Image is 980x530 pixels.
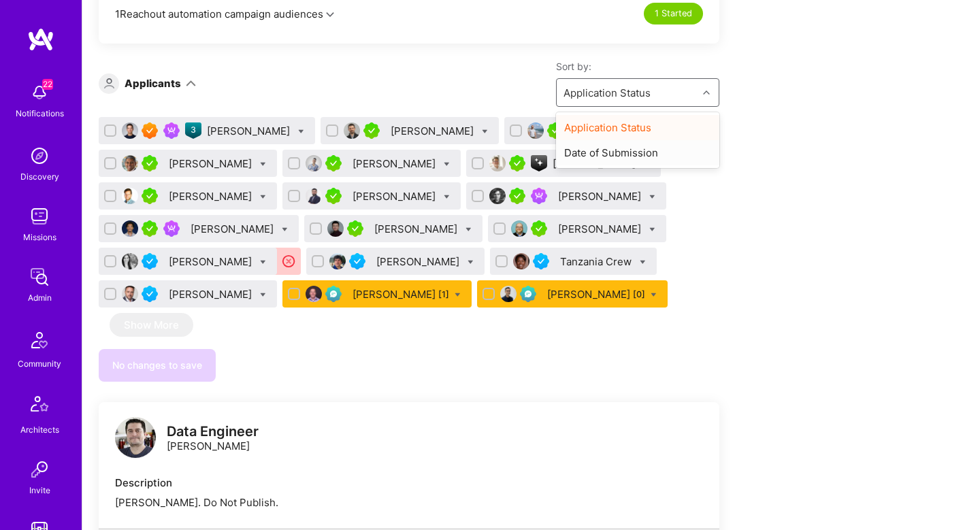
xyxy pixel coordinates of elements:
[122,188,138,204] img: User Avatar
[325,155,342,171] img: A.Teamer in Residence
[531,220,547,237] img: A.Teamer in Residence
[163,220,180,237] img: Been on Mission
[438,287,449,301] sup: [1]
[651,292,657,298] i: Bulk Status Update
[191,222,276,236] div: [PERSON_NAME]
[547,122,563,139] img: A.Teamer in Residence
[455,292,461,298] i: Bulk Status Update
[306,155,322,171] img: User Avatar
[142,155,158,171] img: A.Teamer in Residence
[703,89,710,96] i: icon Chevron
[547,287,645,301] div: [PERSON_NAME]
[640,259,646,265] i: Bulk Status Update
[649,227,655,233] i: Bulk Status Update
[306,188,322,204] img: User Avatar
[563,86,651,100] div: Application Status
[18,357,61,371] div: Community
[142,122,158,139] img: Exceptional A.Teamer
[520,286,536,302] img: Evaluation Call Pending
[260,161,266,167] i: Bulk Status Update
[125,76,181,90] div: Applicants
[27,27,54,52] img: logo
[122,122,138,139] img: User Avatar
[376,254,462,269] div: [PERSON_NAME]
[142,220,158,237] img: A.Teamer in Residence
[482,129,488,135] i: Bulk Status Update
[122,220,138,237] img: User Avatar
[115,495,703,510] div: [PERSON_NAME]. Do Not Publish.
[513,253,529,269] img: User Avatar
[207,124,293,138] div: [PERSON_NAME]
[326,10,334,18] i: icon Chevron
[122,286,138,302] img: User Avatar
[169,156,255,171] div: [PERSON_NAME]
[344,122,360,139] img: User Avatar
[500,286,517,302] img: User Avatar
[325,188,342,204] img: A.Teamer in Residence
[444,194,450,200] i: Bulk Status Update
[349,253,365,269] img: Vetted A.Teamer
[553,156,638,171] div: [PERSON_NAME]
[327,220,344,237] img: User Avatar
[26,79,53,106] img: bell
[353,189,438,203] div: [PERSON_NAME]
[29,483,50,497] div: Invite
[169,189,255,203] div: [PERSON_NAME]
[633,287,645,301] sup: [0]
[122,253,138,269] img: User Avatar
[20,423,59,437] div: Architects
[353,156,438,171] div: [PERSON_NAME]
[23,230,56,244] div: Missions
[558,189,644,203] div: [PERSON_NAME]
[115,417,156,461] a: logo
[26,263,53,291] img: admin teamwork
[489,188,506,204] img: User Avatar
[374,222,460,236] div: [PERSON_NAME]
[26,203,53,230] img: teamwork
[186,78,196,88] i: icon ArrowDown
[23,324,56,357] img: Community
[16,106,64,120] div: Notifications
[558,222,644,236] div: [PERSON_NAME]
[23,390,56,423] img: Architects
[167,425,259,439] div: Data Engineer
[167,425,259,453] div: [PERSON_NAME]
[533,253,549,269] img: Vetted A.Teamer
[142,188,158,204] img: A.Teamer in Residence
[260,259,266,265] i: Bulk Status Update
[556,140,719,165] div: Date of Submission
[142,253,158,269] img: Vetted A.Teamer
[444,161,450,167] i: Bulk Status Update
[649,194,655,200] i: Bulk Status Update
[26,142,53,169] img: discovery
[169,287,255,301] div: [PERSON_NAME]
[465,227,472,233] i: Bulk Status Update
[260,292,266,298] i: Bulk Status Update
[306,286,322,302] img: User Avatar
[468,259,474,265] i: Bulk Status Update
[298,129,304,135] i: Bulk Status Update
[104,78,114,88] i: icon Applicant
[560,254,634,269] div: Tanzania Crew
[26,456,53,483] img: Invite
[527,122,544,139] img: User Avatar
[42,79,53,90] span: 22
[28,291,52,305] div: Admin
[644,3,703,24] div: 1 Started
[489,155,506,171] img: User Avatar
[110,313,193,337] button: Show More
[115,417,156,458] img: logo
[325,286,342,302] img: Evaluation Call Pending
[122,155,138,171] img: User Avatar
[511,220,527,237] img: User Avatar
[353,287,449,301] div: [PERSON_NAME]
[509,155,525,171] img: A.Teamer in Residence
[260,194,266,200] i: Bulk Status Update
[115,7,334,21] button: 1Reachout automation campaign audiences
[363,122,380,139] img: A.Teamer in Residence
[391,124,476,138] div: [PERSON_NAME]
[20,169,59,184] div: Discovery
[531,188,547,204] img: Been on Mission
[556,115,719,140] div: Application Status
[142,286,158,302] img: Vetted A.Teamer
